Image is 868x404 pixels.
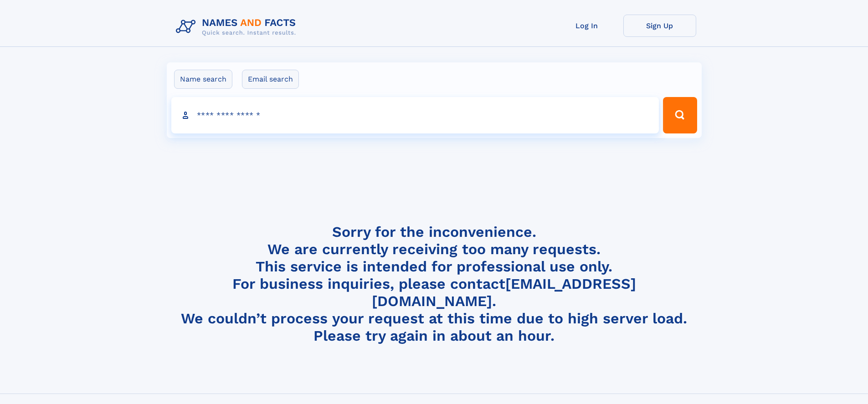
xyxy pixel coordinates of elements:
[172,223,696,345] h4: Sorry for the inconvenience. We are currently receiving too many requests. This service is intend...
[171,97,659,133] input: search input
[372,275,636,310] a: [EMAIL_ADDRESS][DOMAIN_NAME]
[172,15,303,39] img: Logo Names and Facts
[550,15,623,37] a: Log In
[623,15,696,37] a: Sign Up
[663,97,697,133] button: Search Button
[174,70,232,89] label: Name search
[242,70,299,89] label: Email search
